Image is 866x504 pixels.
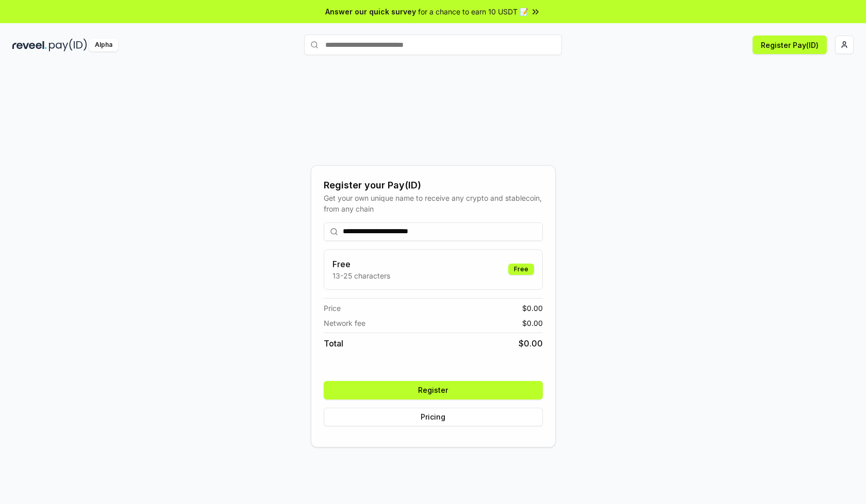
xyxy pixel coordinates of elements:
span: $ 0.00 [519,337,543,350]
span: for a chance to earn 10 USDT 📝 [418,6,528,17]
span: $ 0.00 [522,318,543,328]
button: Pricing [324,408,543,426]
p: 13-25 characters [332,270,390,281]
span: $ 0.00 [522,303,543,314]
img: pay_id [49,39,87,51]
div: Register your Pay(ID) [324,178,543,193]
h3: Free [332,258,390,270]
span: Total [324,337,343,350]
div: Free [508,264,534,275]
span: Answer our quick survey [325,6,416,17]
div: Alpha [89,39,118,51]
span: Price [324,303,341,314]
img: reveel_dark [12,39,47,51]
div: Get your own unique name to receive any crypto and stablecoin, from any chain [324,193,543,214]
span: Network fee [324,318,365,328]
button: Register [324,381,543,399]
button: Register Pay(ID) [753,36,827,54]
